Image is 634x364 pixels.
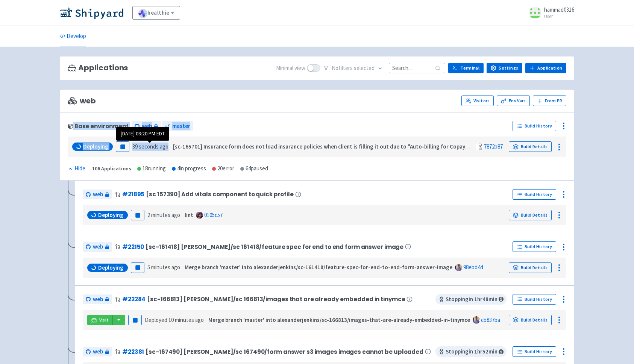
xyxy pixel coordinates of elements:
[146,244,403,250] span: [sc-161418] [PERSON_NAME]/sc 161418/feature spec for end to end form answer image
[132,6,180,20] a: healthie
[122,295,146,303] a: #22284
[168,316,204,323] time: 10 minutes ago
[461,96,494,106] a: Visitors
[68,97,96,105] span: web
[487,63,522,73] a: Settings
[185,264,452,271] strong: Merge branch 'master' into alexanderjenkins/sc-161418/feature-spec-for-end-to-end-form-answer-image
[83,242,112,252] a: web
[497,96,530,106] a: Env Vars
[122,348,144,356] a: #22381
[162,121,193,131] a: master
[172,122,190,130] span: master
[99,317,109,323] span: Visit
[533,96,566,106] button: From PR
[83,190,112,200] a: web
[68,164,86,173] button: Hide
[93,243,103,251] span: web
[354,64,375,71] span: selected
[68,64,128,72] h3: Applications
[131,262,144,273] button: Pause
[60,7,123,19] img: Shipyard logo
[132,121,161,131] a: web
[131,210,144,220] button: Pause
[93,347,103,356] span: web
[132,143,168,150] time: 39 seconds ago
[173,143,583,150] strong: [sc-165701] Insurance form does not load insurance policies when client is filling it out due to ...
[147,211,180,218] time: 2 minutes ago
[276,64,305,73] span: Minimal view
[185,211,193,218] strong: lint
[137,164,166,173] div: 18 running
[146,191,294,197] span: [sc 157390] Add vitals component to quick profile
[68,123,129,129] div: Base environment
[142,122,152,130] span: web
[509,210,552,220] a: Build Details
[87,315,113,325] a: Visit
[92,164,131,173] div: 106 Applications
[98,264,123,271] span: Deploying
[448,63,484,73] a: Terminal
[172,164,206,173] div: 4 in progress
[83,294,112,305] a: web
[68,164,85,173] div: Hide
[484,143,503,150] a: 7872b87
[544,14,574,19] small: User
[208,316,470,323] strong: Merge branch 'master' into alexanderjenkins/sc-166813/images-that-are-already-embedded-in-tinymce
[509,141,552,152] a: Build Details
[93,190,103,199] span: web
[509,315,552,325] a: Build Details
[147,296,405,302] span: [sc-166813] [PERSON_NAME]/sc 166813/images that are already embedded in tinymce
[212,164,234,173] div: 20 error
[145,316,204,323] span: Deployed
[513,189,556,200] a: Build History
[513,294,556,305] a: Build History
[98,211,123,219] span: Deploying
[435,346,507,357] span: Stopping in 1 hr 52 min
[116,141,129,152] button: Pause
[122,243,144,251] a: #22150
[463,264,483,271] a: 98ebd4d
[332,64,375,73] span: No filter s
[122,190,144,198] a: #21895
[435,294,507,305] span: Stopping in 1 hr 48 min
[525,63,566,73] a: Application
[513,346,556,357] a: Build History
[525,7,574,19] a: hammad0316 User
[509,262,552,273] a: Build Details
[83,347,112,357] a: web
[128,315,142,325] button: Pause
[147,264,180,271] time: 5 minutes ago
[389,63,445,73] input: Search...
[83,143,108,150] span: Deploying
[513,241,556,252] a: Build History
[146,349,423,355] span: [sc-167490] [PERSON_NAME]/sc 167490/form answer s3 images images cannot be uploaded
[544,6,574,13] span: hammad0316
[240,164,268,173] div: 64 paused
[204,211,223,218] a: 0105c57
[481,316,500,323] a: cb837ba
[60,26,86,47] a: Develop
[93,295,103,304] span: web
[513,121,556,131] a: Build History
